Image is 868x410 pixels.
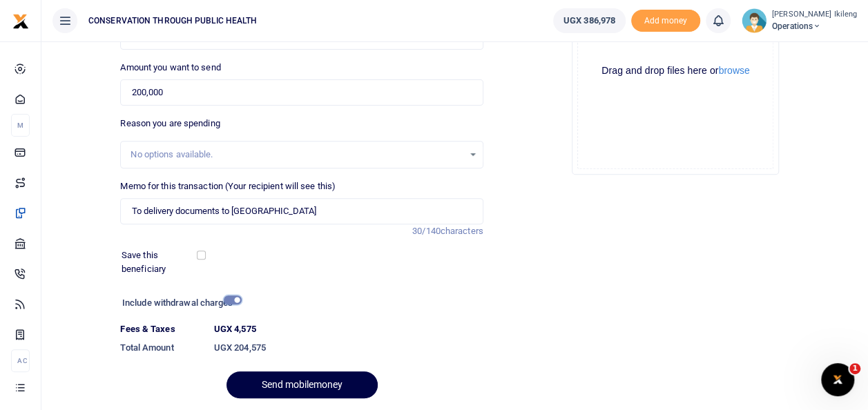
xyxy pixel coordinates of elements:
[115,322,208,336] dt: Fees & Taxes
[742,8,766,33] img: profile-user
[718,66,749,75] button: browse
[821,363,854,396] iframe: Intercom live chat
[83,14,262,27] span: CONSERVATION THROUGH PUBLIC HEALTH
[412,226,441,236] span: 30/140
[122,297,235,309] h6: Include withdrawal charges
[553,8,626,33] a: UGX 386,978
[548,8,631,33] li: Wallet ballance
[441,226,483,236] span: characters
[11,349,30,372] li: Ac
[631,10,700,32] span: Add money
[120,342,202,353] h6: Total Amount
[226,371,378,398] button: Send mobilemoney
[214,322,256,336] label: UGX 4,575
[772,20,857,32] span: Operations
[122,248,199,275] label: Save this beneficiary
[631,14,700,25] a: Add money
[120,79,483,106] input: UGX
[563,14,615,28] span: UGX 386,978
[11,114,30,137] li: M
[214,342,483,353] h6: UGX 204,575
[849,363,860,374] span: 1
[742,8,857,33] a: profile-user [PERSON_NAME] Ikileng Operations
[131,148,463,162] div: No options available.
[120,61,220,75] label: Amount you want to send
[12,15,29,26] a: logo-small logo-large logo-large
[772,9,857,21] small: [PERSON_NAME] Ikileng
[120,179,336,193] label: Memo for this transaction (Your recipient will see this)
[578,64,773,77] div: Drag and drop files here or
[120,117,220,130] label: Reason you are spending
[631,10,700,32] li: Toup your wallet
[120,198,483,224] input: Enter extra information
[12,13,29,30] img: logo-small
